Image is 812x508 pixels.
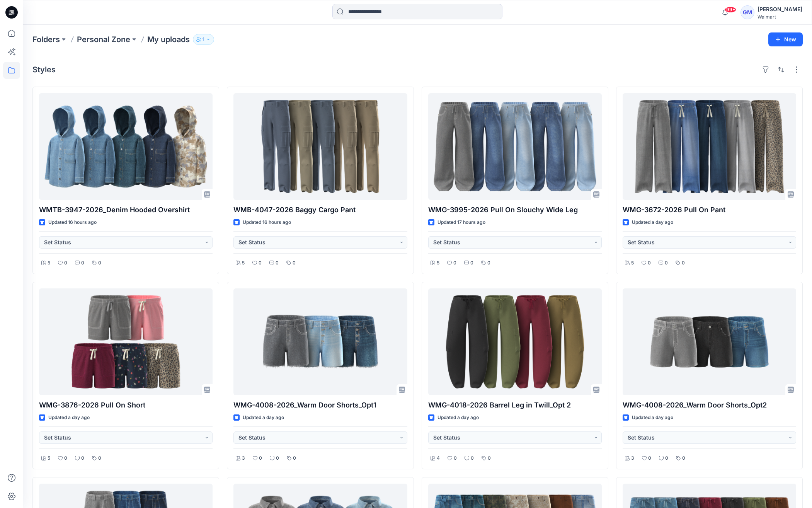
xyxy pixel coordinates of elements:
[632,218,673,227] p: Updated a day ago
[64,259,67,267] p: 0
[293,454,296,462] p: 0
[147,34,190,45] p: My uploads
[243,218,291,227] p: Updated 16 hours ago
[48,414,90,422] p: Updated a day ago
[623,93,796,200] a: WMG-3672-2026 Pull On Pant
[242,259,245,267] p: 5
[453,259,456,267] p: 0
[768,32,803,46] button: New
[98,259,101,267] p: 0
[648,454,651,462] p: 0
[437,414,479,422] p: Updated a day ago
[632,414,673,422] p: Updated a day ago
[758,5,802,14] div: [PERSON_NAME]
[39,205,213,215] p: WMTB-3947-2026_Denim Hooded Overshirt
[437,454,440,462] p: 4
[32,65,56,74] h4: Styles
[682,454,685,462] p: 0
[276,259,279,267] p: 0
[631,259,634,267] p: 5
[623,400,796,411] p: WMG-4008-2026_Warm Door Shorts_Opt2
[48,259,50,267] p: 5
[623,288,796,395] a: WMG-4008-2026_Warm Door Shorts_Opt2
[428,93,602,200] a: WMG-3995-2026 Pull On Slouchy Wide Leg
[98,454,101,462] p: 0
[437,218,485,227] p: Updated 17 hours ago
[631,454,634,462] p: 3
[437,259,439,267] p: 5
[233,93,407,200] a: WMB-4047-2026 Baggy Cargo Pant
[39,93,213,200] a: WMTB-3947-2026_Denim Hooded Overshirt
[682,259,685,267] p: 0
[454,454,457,462] p: 0
[488,454,491,462] p: 0
[81,259,84,267] p: 0
[243,414,284,422] p: Updated a day ago
[725,7,736,13] span: 99+
[32,34,60,45] a: Folders
[48,454,50,462] p: 5
[193,34,214,45] button: 1
[428,205,602,215] p: WMG-3995-2026 Pull On Slouchy Wide Leg
[623,205,796,215] p: WMG-3672-2026 Pull On Pant
[471,454,474,462] p: 0
[233,400,407,411] p: WMG-4008-2026_Warm Door Shorts_Opt1
[48,218,97,227] p: Updated 16 hours ago
[81,454,84,462] p: 0
[233,288,407,395] a: WMG-4008-2026_Warm Door Shorts_Opt1
[39,288,213,395] a: WMG-3876-2026 Pull On Short
[428,288,602,395] a: WMG-4018-2026 Barrel Leg in Twill_Opt 2
[77,34,130,45] a: Personal Zone
[259,454,262,462] p: 0
[233,205,407,215] p: WMB-4047-2026 Baggy Cargo Pant
[648,259,651,267] p: 0
[293,259,296,267] p: 0
[758,14,802,20] div: Walmart
[259,259,262,267] p: 0
[276,454,279,462] p: 0
[64,454,67,462] p: 0
[428,400,602,411] p: WMG-4018-2026 Barrel Leg in Twill_Opt 2
[665,259,668,267] p: 0
[665,454,668,462] p: 0
[487,259,490,267] p: 0
[39,400,213,411] p: WMG-3876-2026 Pull On Short
[242,454,245,462] p: 3
[203,35,204,44] p: 1
[741,5,754,19] div: GM
[470,259,473,267] p: 0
